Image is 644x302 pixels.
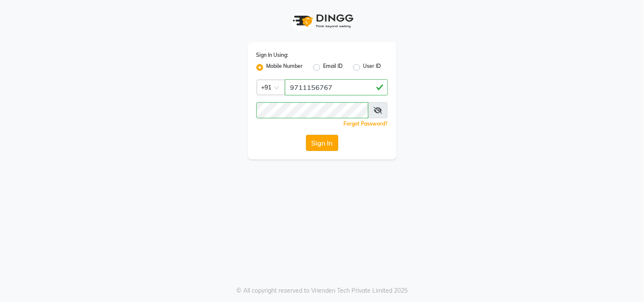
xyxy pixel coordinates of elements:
[288,8,356,34] img: logo1.svg
[323,62,343,73] label: Email ID
[344,120,388,127] a: Forgot Password?
[256,102,369,118] input: Username
[285,79,388,95] input: Username
[267,62,303,73] label: Mobile Number
[256,51,289,59] label: Sign In Using:
[363,62,381,73] label: User ID
[306,135,338,151] button: Sign In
